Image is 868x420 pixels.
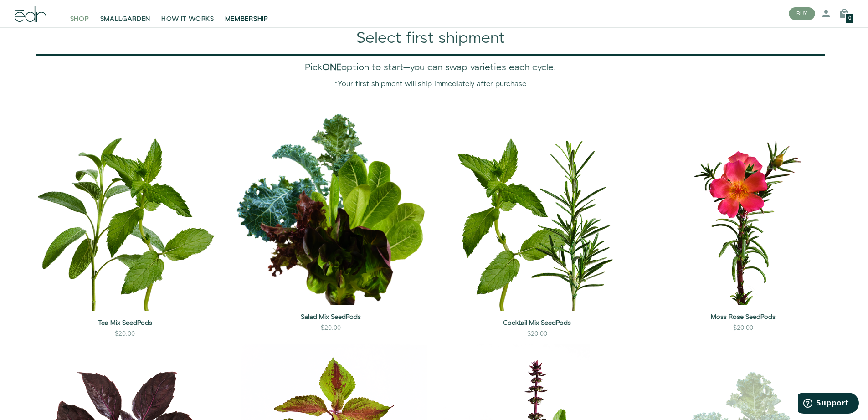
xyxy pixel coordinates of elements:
[29,114,221,312] img: Tea Mix SeedPods
[322,61,341,74] b: ONE
[29,318,221,328] a: Tea Mix SeedPods
[220,4,274,24] a: MEMBERSHIP
[15,5,846,96] div: STEP 1
[321,323,341,333] div: $20.00
[95,4,156,24] a: SMALLGARDEN
[15,63,846,73] h3: Pick option to start—you can swap varieties each cycle.
[442,114,633,312] img: Cocktail Mix SeedPods
[442,318,633,328] a: Cocktail Mix SeedPods
[848,16,851,21] span: 0
[225,15,268,24] span: MEMBERSHIP
[235,312,426,322] a: Salad Mix SeedPods
[798,393,859,415] iframe: Opens a widget where you can find more information
[161,15,214,24] span: HOW IT WORKS
[527,329,547,338] div: $20.00
[647,114,839,305] img: Moss Rose SeedPods
[100,15,151,24] span: SMALLGARDEN
[70,15,89,24] span: SHOP
[15,80,846,88] h4: *Your first shipment will ship immediately after purchase
[156,4,219,24] a: HOW IT WORKS
[733,323,753,333] div: $20.00
[235,114,426,305] img: Salad Mix SeedPods
[789,7,815,20] button: BUY
[647,312,839,322] a: Moss Rose SeedPods
[65,4,95,24] a: SHOP
[115,329,135,338] div: $20.00
[15,30,846,47] h1: Select first shipment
